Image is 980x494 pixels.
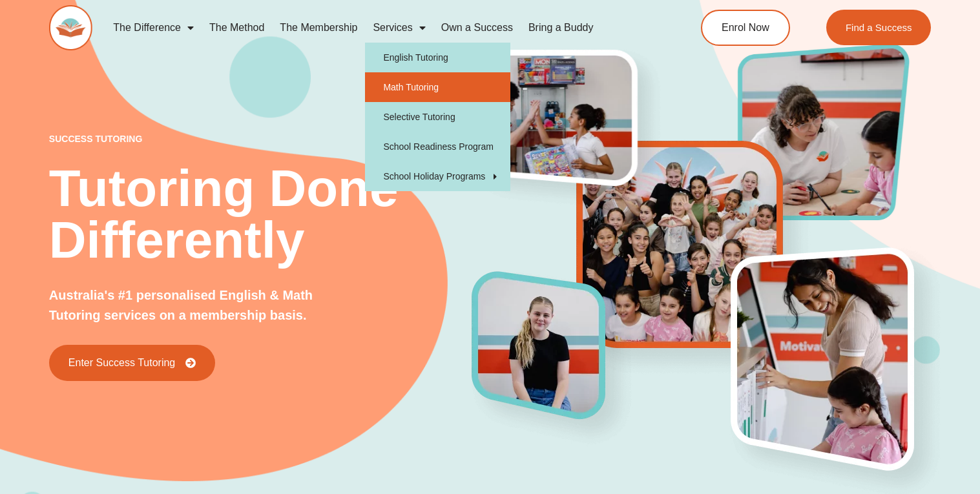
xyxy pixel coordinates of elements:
a: Math Tutoring [365,72,510,102]
a: School Readiness Program [365,132,510,161]
h2: Tutoring Done Differently [49,163,472,266]
a: Find a Success [826,10,932,45]
a: Enrol Now [701,10,790,46]
ul: Services [365,43,510,191]
a: The Difference [105,13,202,43]
span: Find a Success [846,23,912,32]
span: Enter Success Tutoring [68,358,175,368]
a: The Method [202,13,272,43]
span: Enrol Now [722,23,769,33]
a: The Membership [272,13,365,43]
a: Selective Tutoring [365,102,510,132]
a: Own a Success [433,13,521,43]
a: Bring a Buddy [521,13,601,43]
a: Enter Success Tutoring [49,345,215,381]
a: School Holiday Programs [365,161,510,191]
iframe: Chat Widget [767,349,980,494]
p: Australia's #1 personalised English & Math Tutoring services on a membership basis. [49,285,358,325]
nav: Menu [105,13,650,43]
p: success tutoring [49,134,472,143]
a: English Tutoring [365,43,510,72]
a: Services [365,13,433,43]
